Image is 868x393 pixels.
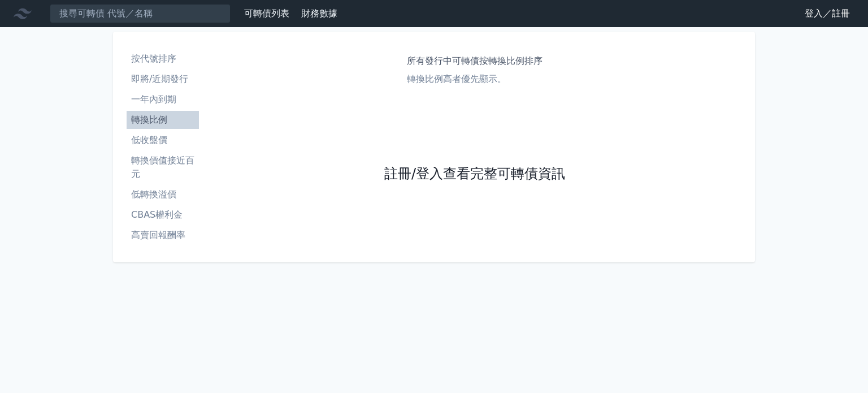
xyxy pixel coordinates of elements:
[127,70,199,88] a: 即將/近期發行
[407,72,542,86] p: 轉換比例高者優先顯示。
[127,131,199,149] a: 低收盤價
[127,228,199,242] li: 高賣回報酬率
[244,8,289,19] a: 可轉債列表
[127,226,199,244] a: 高賣回報酬率
[127,93,199,106] li: 一年內到期
[127,111,199,129] a: 轉換比例
[127,90,199,109] a: 一年內到期
[796,5,859,23] a: 登入／註冊
[127,206,199,224] a: CBAS權利金
[127,72,199,86] li: 即將/近期發行
[127,208,199,222] li: CBAS權利金
[301,8,337,19] a: 財務數據
[127,52,199,66] li: 按代號排序
[384,165,565,183] a: 註冊/登入查看完整可轉債資訊
[127,113,199,127] li: 轉換比例
[50,4,231,23] input: 搜尋可轉債 代號／名稱
[407,54,542,68] h1: 所有發行中可轉債按轉換比例排序
[127,133,199,147] li: 低收盤價
[127,50,199,68] a: 按代號排序
[127,154,199,181] li: 轉換價值接近百元
[127,185,199,204] a: 低轉換溢價
[127,152,199,183] a: 轉換價值接近百元
[127,188,199,201] li: 低轉換溢價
